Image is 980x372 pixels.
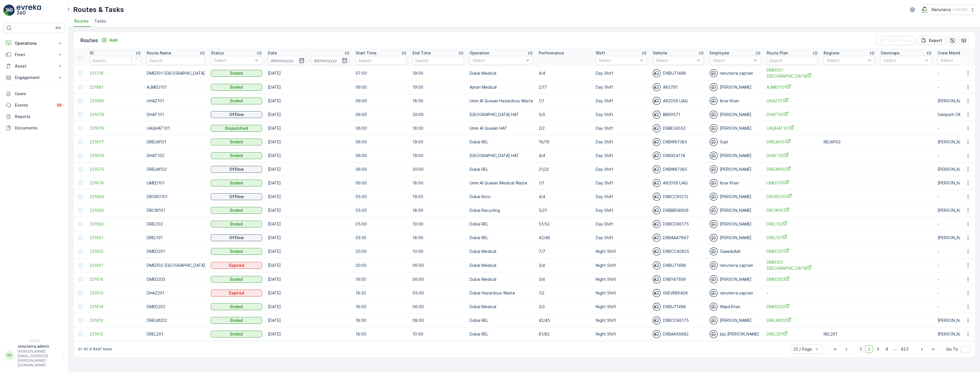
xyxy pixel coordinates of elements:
button: Operations [3,38,65,49]
p: Date [268,50,277,56]
img: logo_light-DOdMpM7g.png [17,5,41,16]
input: Search [767,56,818,65]
td: [DATE] [265,190,353,204]
p: Select [656,58,695,63]
button: Ended [211,84,262,91]
p: Employee [710,50,729,56]
p: 06:00 [356,84,407,90]
div: Toggle Row Selected [78,126,83,131]
td: [DATE] [265,314,353,327]
td: [DATE] [265,204,353,217]
p: Routes [80,36,98,44]
td: [DATE] [265,176,353,190]
span: DRELM101 [767,139,818,145]
p: 19:00 [413,70,464,76]
p: Vehicle [653,50,667,56]
p: 2/17 [539,84,590,90]
span: 231719 [90,70,141,76]
td: [DATE] [265,108,353,121]
img: svg%3e [710,165,718,173]
img: svg%3e [710,316,718,324]
a: UAQHAT101 [767,125,818,131]
p: Engagement [15,75,54,80]
img: logo [3,5,15,16]
p: 5/5 [539,112,590,117]
a: DMED203 [767,276,818,282]
div: RR [5,351,14,360]
span: 231616 [90,277,141,282]
img: svg%3e [653,220,661,228]
p: Reports [15,114,63,119]
a: 231612 [90,331,141,337]
a: 231651 [90,235,141,241]
p: Offline [229,194,244,200]
p: Events [15,102,52,108]
img: svg%3e [653,234,661,242]
div: Toggle Row Selected [78,140,83,144]
img: svg%3e [653,303,661,311]
a: 231676 [90,153,141,158]
a: 231678 [90,125,141,131]
span: DMED202 [767,304,818,310]
p: Ended [230,98,243,104]
a: 231681 [90,84,141,90]
p: Select [941,58,980,63]
p: Ended [230,180,243,186]
button: Renuterra(+04:00) [920,5,975,15]
p: Day Shift [596,84,647,90]
a: DMED201 [767,248,818,254]
span: DHAT101 [767,111,818,117]
span: DRELM102 [767,166,818,172]
p: Routes & Tasks [73,5,124,14]
a: 231613 [90,318,141,323]
div: Toggle Row Selected [78,71,83,76]
img: svg%3e [653,206,661,214]
img: svg%3e [653,138,661,146]
img: svg%3e [653,289,661,297]
td: [DATE] [265,149,353,162]
button: Engagement [3,72,65,83]
input: Search [90,56,141,65]
img: svg%3e [710,275,718,283]
p: Expired [229,263,244,268]
a: 231677 [90,139,141,145]
button: Ended [211,139,262,145]
img: svg%3e [710,303,718,311]
div: DXBE24553 [653,124,704,132]
span: 3 [874,345,882,353]
img: svg%3e [653,275,661,283]
p: Ended [230,318,243,323]
p: 19:00 [413,139,464,145]
a: 231679 [90,112,141,117]
p: Route Plan [767,50,788,56]
p: Performance [539,50,564,56]
img: svg%3e [653,165,661,173]
img: svg%3e [653,247,661,255]
span: UHAZ101 [767,98,818,104]
a: DREL201 [767,331,818,337]
p: 16/19 [539,139,590,145]
p: UAQHAT101 [147,125,205,131]
div: Sujit [710,138,761,146]
div: A85791 [653,83,704,91]
a: DRELM202 [767,317,818,323]
span: Routes [74,18,89,24]
p: Umm Al Quwain Hazardous Waste [469,98,533,104]
p: Day Shift [596,139,647,145]
a: DREL102 [767,221,818,227]
p: Day Shift [596,112,647,117]
img: Screenshot_2024-07-26_at_13.33.01.png [920,7,929,13]
img: svg%3e [710,261,718,269]
span: 231614 [90,304,141,310]
p: Day Shift [596,98,647,104]
a: 231615 [90,290,141,296]
span: 423 [898,345,911,353]
p: Geomaps [881,50,900,56]
span: 231663 [90,208,141,213]
p: Ended [230,208,243,213]
span: 231621 [90,263,141,268]
p: Select [827,58,866,63]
